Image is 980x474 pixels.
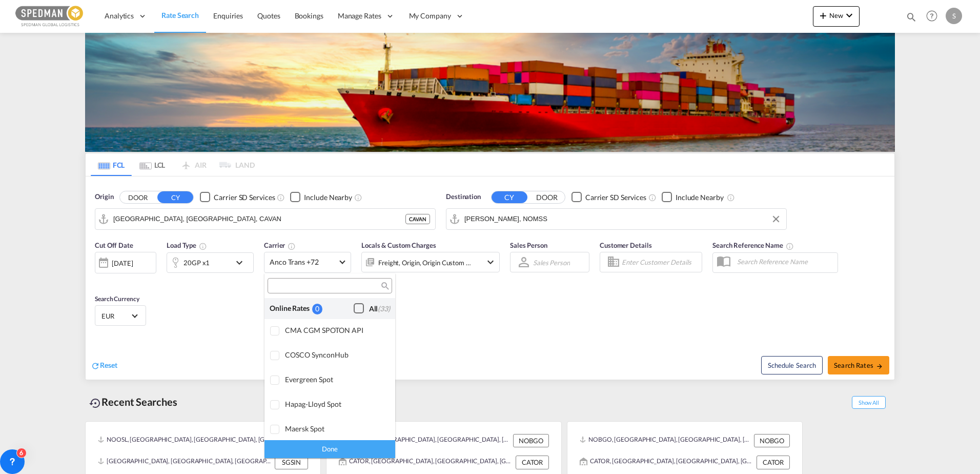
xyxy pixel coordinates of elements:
div: COSCO SynconHub [285,350,387,359]
div: Maersk Spot [285,424,387,433]
span: (33) [378,304,390,313]
div: CMA CGM SPOTON API [285,326,387,334]
md-checkbox: Checkbox No Ink [354,303,390,314]
div: 0 [312,304,322,314]
div: Hapag-Lloyd Spot [285,400,387,408]
div: Evergreen Spot [285,375,387,384]
div: Done [264,440,395,458]
div: All [369,304,390,314]
div: Online Rates [270,303,312,314]
md-icon: icon-magnify [380,282,388,290]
